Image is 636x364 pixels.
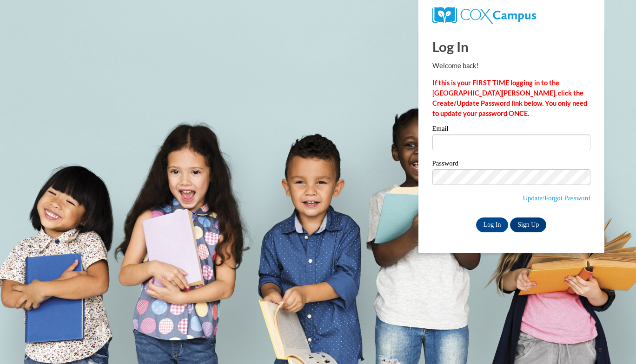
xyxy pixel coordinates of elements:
[432,160,590,169] label: Password
[432,7,536,24] img: COX Campus
[432,11,536,19] a: COX Campus
[476,217,509,232] input: Log In
[432,125,590,134] label: Email
[432,61,590,71] p: Welcome back!
[432,79,587,117] strong: If this is your FIRST TIME logging in to the [GEOGRAPHIC_DATA][PERSON_NAME], click the Create/Upd...
[510,217,546,232] a: Sign Up
[432,37,590,56] h1: Log In
[523,194,590,202] a: Update/Forgot Password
